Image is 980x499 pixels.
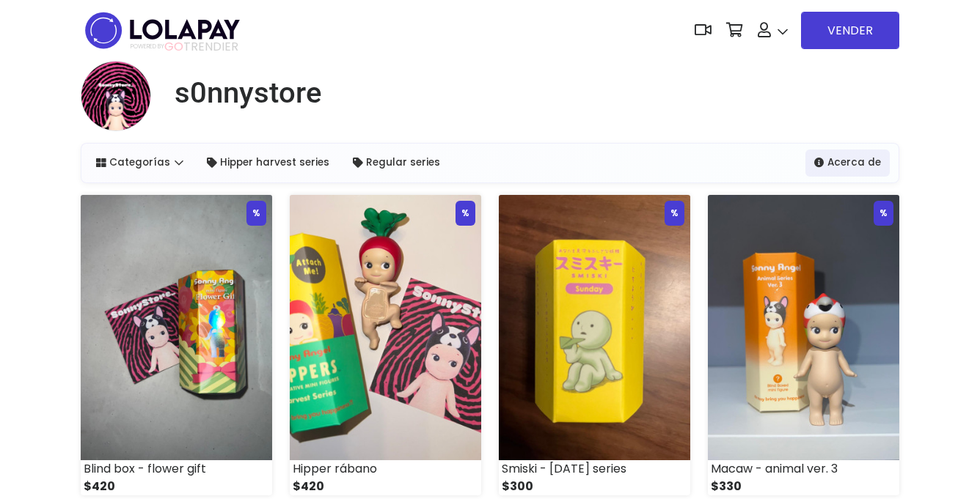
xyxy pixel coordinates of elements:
div: $300 [499,478,690,495]
div: Smiski - [DATE] series [499,460,690,478]
span: TRENDIER [131,40,238,53]
div: % [665,201,684,226]
a: % Blind box - flower gift $420 [81,195,272,495]
div: $330 [708,478,899,495]
a: Categorías [87,149,192,176]
a: s0nnystore [163,75,321,111]
img: small_1756856889100.jpeg [290,195,481,460]
a: VENDER [801,12,899,49]
a: % Macaw - animal ver. 3 $330 [708,195,899,495]
a: % Hipper rábano $420 [290,195,481,495]
div: % [874,201,893,226]
div: Hipper rábano [290,460,481,478]
div: % [246,201,266,226]
a: Acerca de [805,149,890,176]
div: $420 [81,478,272,495]
a: Regular series [344,149,449,176]
span: POWERED BY [131,42,164,51]
span: GO [164,38,183,55]
div: Blind box - flower gift [81,460,272,478]
img: small_1748475802689.jpeg [499,195,690,460]
a: % Smiski - [DATE] series $300 [499,195,690,495]
a: Hipper harvest series [198,149,338,176]
img: small.png [81,61,151,131]
img: small_1756858546281.jpeg [81,195,272,460]
img: small_1748474741976.jpeg [708,195,899,460]
h1: s0nnystore [175,75,321,111]
div: Macaw - animal ver. 3 [708,460,899,478]
img: logo [81,7,244,53]
div: $420 [290,478,481,495]
div: % [456,201,475,226]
